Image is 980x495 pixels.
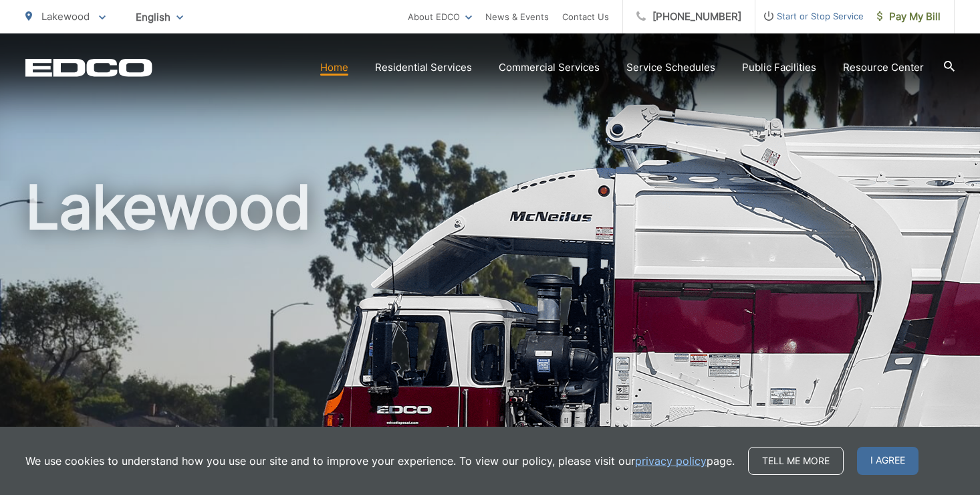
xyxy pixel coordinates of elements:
[25,453,735,469] p: We use cookies to understand how you use our site and to improve your experience. To view our pol...
[748,447,844,475] a: Tell me more
[320,60,348,76] a: Home
[843,60,924,76] a: Resource Center
[499,60,600,76] a: Commercial Services
[626,60,715,76] a: Service Schedules
[41,10,90,23] span: Lakewood
[375,60,472,76] a: Residential Services
[635,453,707,469] a: privacy policy
[562,9,609,25] a: Contact Us
[742,60,816,76] a: Public Facilities
[485,9,549,25] a: News & Events
[25,58,152,77] a: EDCD logo. Return to the homepage.
[877,9,941,25] span: Pay My Bill
[857,447,918,475] span: I agree
[408,9,472,25] a: About EDCO
[126,5,193,29] span: English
